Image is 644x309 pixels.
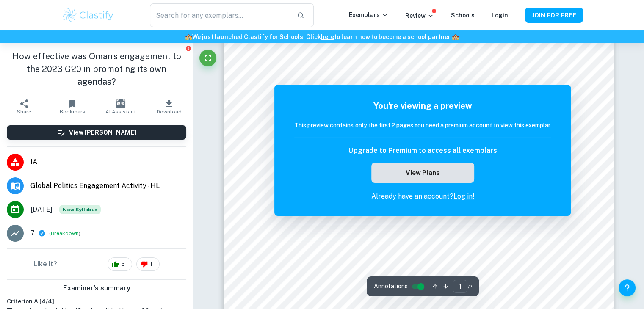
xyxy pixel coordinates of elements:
[451,12,475,19] a: Schools
[145,95,193,119] button: Download
[348,146,497,156] h6: Upgrade to Premium to access all exemplars
[294,99,551,112] h5: You're viewing a preview
[69,128,136,137] h6: View [PERSON_NAME]
[7,297,186,306] h6: Criterion A [ 4 / 4 ]:
[157,109,182,115] span: Download
[97,95,145,119] button: AI Assistant
[33,259,57,269] h6: Like it?
[321,33,334,40] a: here
[452,33,459,40] span: 🏫
[405,11,434,20] p: Review
[467,283,472,290] span: / 2
[136,257,160,271] div: 1
[2,32,642,41] h6: We just launched Clastify for Schools. Click to learn how to become a school partner.
[30,157,186,167] span: IA
[49,229,80,237] span: ( )
[150,3,290,27] input: Search for any exemplars...
[3,283,190,293] h6: Examiner's summary
[349,10,388,19] p: Exemplars
[492,12,508,19] a: Login
[30,204,53,215] span: [DATE]
[17,109,31,115] span: Share
[7,125,186,140] button: View [PERSON_NAME]
[371,163,474,183] button: View Plans
[108,257,132,271] div: 5
[61,7,115,24] img: Clastify logo
[294,121,551,130] h6: This preview contains only the first 2 pages. You need a premium account to view this exemplar.
[185,45,191,51] button: Report issue
[525,8,583,23] button: JOIN FOR FREE
[453,192,474,200] a: Log in!
[619,279,636,296] button: Help and Feedback
[59,205,101,214] span: New Syllabus
[145,260,157,268] span: 1
[373,282,407,291] span: Annotations
[30,228,35,238] p: 7
[7,50,186,88] h1: How effective was Oman’s engagement to the 2023 G20 in promoting its own agendas?
[116,260,130,268] span: 5
[199,50,216,66] button: Fullscreen
[294,191,551,201] p: Already have an account?
[60,109,86,115] span: Bookmark
[48,95,97,119] button: Bookmark
[59,205,101,214] div: Starting from the May 2026 session, the Global Politics Engagement Activity requirements have cha...
[105,109,136,115] span: AI Assistant
[116,99,125,108] img: AI Assistant
[30,181,186,191] span: Global Politics Engagement Activity - HL
[51,229,79,237] button: Breakdown
[185,33,192,40] span: 🏫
